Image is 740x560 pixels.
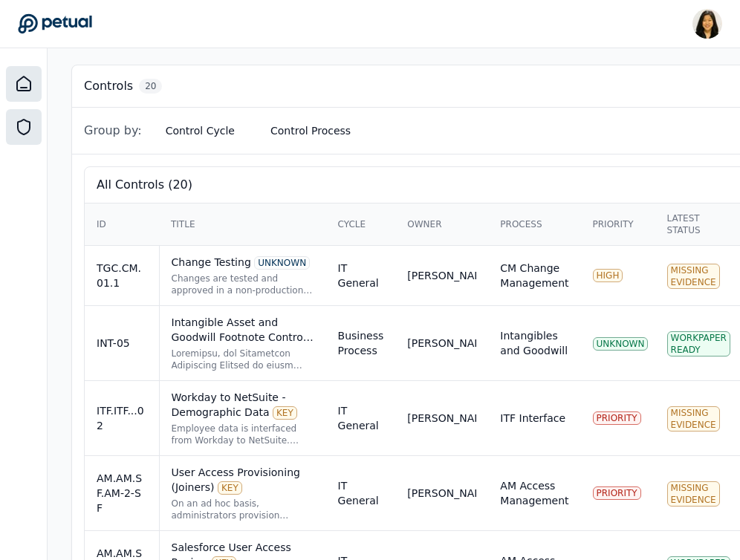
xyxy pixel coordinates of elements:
button: Control Cycle [154,117,247,144]
div: Missing Evidence [667,406,720,432]
div: Missing Evidence [667,481,720,507]
div: UNKNOWN [593,337,649,351]
a: Go to Dashboard [18,13,92,34]
div: Workday to NetSuite - Demographic Data [172,390,314,420]
div: [PERSON_NAME] [407,336,476,351]
div: PRIORITY [593,486,641,500]
div: ITF Interface [500,411,565,426]
th: Latest Status [655,204,730,246]
div: AM Access Management [500,478,568,508]
div: On an ad hoc basis, administrators provision Salesforce access using documented ServiceNow approv... [172,498,314,521]
div: [PERSON_NAME] [407,268,476,283]
div: PRIORITY [593,411,641,425]
img: Renee Park [692,9,722,39]
div: INT-05 [97,336,147,351]
th: ID [85,204,159,246]
td: Business Process [326,306,396,381]
div: AM.AM.SF.AM-2-SF [97,471,147,515]
div: User Access Provisioning (Joiners) [172,465,314,495]
div: KEY [273,406,297,420]
div: Workpaper Ready [667,331,730,356]
div: ITF.ITF...02 [97,403,147,433]
div: Quarterly, the Functional Accounting Manager or above reviews the Intangible Asset and Goodwill f... [172,348,314,371]
div: TGC.CM.01.1 [97,261,147,290]
h3: Controls [84,77,133,95]
a: Dashboard [6,66,42,102]
span: Group by: [84,122,142,140]
div: Change Testing [172,255,314,270]
th: Process [488,204,580,246]
th: Owner [395,204,488,246]
div: [PERSON_NAME] [407,486,476,501]
span: All Controls (20) [97,176,192,194]
button: Control Process [259,117,363,144]
th: Priority [581,204,655,246]
div: UNKNOWN [254,256,310,270]
div: Intangible Asset and Goodwill Footnote Control [172,315,314,345]
th: Title [159,204,326,246]
span: 20 [139,79,162,94]
div: KEY [218,481,242,495]
div: CM Change Management [500,261,568,290]
div: Changes are tested and approved in a non-production environment and approved prior to being imple... [172,273,314,296]
td: IT General [326,456,396,531]
td: IT General [326,381,396,456]
div: Employee data is interfaced from Workday to NetSuite. Upon error or failure, appropriate personne... [172,423,314,446]
div: HIGH [593,269,623,282]
div: [PERSON_NAME] [407,411,476,426]
div: Intangibles and Goodwill [500,328,568,358]
div: Missing Evidence [667,264,720,289]
td: IT General [326,246,396,306]
th: Cycle [326,204,396,246]
a: SOC [6,109,42,145]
